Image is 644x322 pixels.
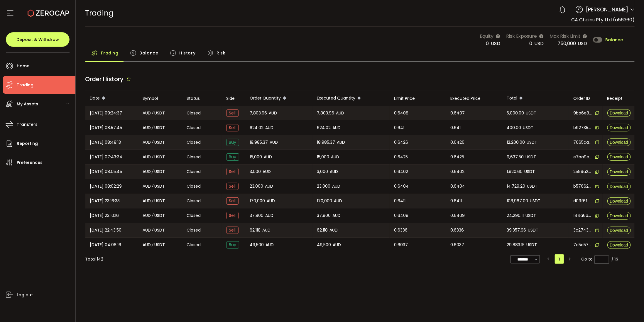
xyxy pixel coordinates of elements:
span: 144a6d39-3ffb-43bc-8a9d-e5a66529c998 [574,213,592,219]
span: USDT [527,183,538,190]
span: 3c27439a-446f-4a8b-ba23-19f8e456f2b1 [574,227,592,233]
button: Download [607,241,631,249]
span: AUD [331,154,339,160]
span: 170,000 [250,198,265,204]
span: 0.6409 [394,212,409,219]
span: USD [578,40,587,47]
span: Closed [187,169,201,175]
span: 37,900 [317,212,331,219]
span: 12,200.00 [507,139,525,146]
div: / 15 [611,256,618,262]
span: Deposit & Withdraw [16,37,59,42]
span: Go to [581,255,609,263]
span: My Assets [17,100,38,108]
span: [DATE] 07:43:34 [90,154,123,160]
span: AUD [333,241,341,248]
span: 0.6425 [451,154,464,160]
span: 29,883.15 [507,241,525,248]
em: / [152,154,154,160]
span: 15,000 [317,154,329,160]
div: Limit Price [390,95,446,102]
span: USDT [525,168,535,175]
span: 3,000 [317,168,328,175]
span: USDT [155,139,165,146]
span: AUD [336,110,344,117]
span: 0.6336 [451,227,464,234]
span: Log out [17,291,33,299]
span: Buy [227,139,239,146]
span: USDT [523,124,534,131]
span: Balance [605,38,623,42]
span: Transfers [17,120,38,129]
button: Download [607,109,631,117]
span: Sell [227,183,239,190]
span: Home [17,62,29,70]
span: AUD [337,139,345,146]
span: Buy [227,153,239,161]
span: AUD [266,241,274,248]
span: 18,985.37 [250,139,268,146]
em: / [152,227,154,234]
div: Executed Price [446,95,502,102]
span: USDT [526,110,537,117]
span: Closed [187,242,201,248]
span: 0.6426 [451,139,465,146]
span: AUD [330,227,338,234]
span: USDT [526,212,536,219]
span: AUD [143,241,151,248]
li: 1 [555,254,564,264]
span: AUD [266,212,274,219]
span: 624.02 [317,124,331,131]
span: Closed [187,198,201,204]
span: b5766201-d92d-4d89-b14b-a914763fe8c4 [574,183,592,189]
button: Download [607,168,631,176]
em: / [152,183,154,190]
span: 0.6426 [394,139,408,146]
button: Download [607,197,631,205]
button: Deposit & Withdraw [6,32,70,47]
em: / [152,110,154,117]
span: 0.6425 [394,154,408,160]
button: Download [607,212,631,220]
span: Max Risk Limit [550,32,581,40]
span: 39,357.96 [507,227,526,234]
div: Date [85,93,138,103]
span: Download [610,228,628,232]
span: Download [610,170,628,174]
div: Total [502,93,569,103]
span: AUD [269,110,277,117]
span: AUD [143,154,151,160]
span: [DATE] 22:43:50 [90,227,122,234]
em: / [152,168,154,175]
div: Order Quantity [245,93,312,103]
span: [DATE] 04:08:16 [90,241,121,248]
span: 624.02 [250,124,264,131]
span: 23,000 [317,183,331,190]
span: Closed [187,213,201,219]
span: 24,290.11 [507,212,524,219]
span: 49,500 [317,241,331,248]
span: Download [610,140,628,144]
span: 3,000 [250,168,261,175]
span: [DATE] 08:02:29 [90,183,122,190]
span: Preferences [17,158,43,167]
span: USDT [155,227,165,234]
div: Side [222,95,245,102]
span: [PERSON_NAME] [586,6,628,13]
span: 0.6411 [394,198,406,204]
span: 37,900 [250,212,264,219]
span: Closed [187,139,201,145]
span: Trading [101,47,119,59]
span: 108,987.00 [507,198,528,204]
span: b9273550-9ec8-42ab-b440-debceb6bf362 [574,125,592,131]
span: USDT [155,154,165,160]
span: AUD [143,212,151,219]
span: USDT [155,168,165,175]
span: AUD [143,168,151,175]
span: USDT [155,110,165,117]
div: Receipt [603,95,635,102]
span: 7665ca89-7554-493f-af95-32222863dfaa [574,139,592,145]
span: AUD [265,183,273,190]
span: 7,803.96 [317,110,334,117]
span: CA Chains Pty Ltd (a56360) [571,16,635,23]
